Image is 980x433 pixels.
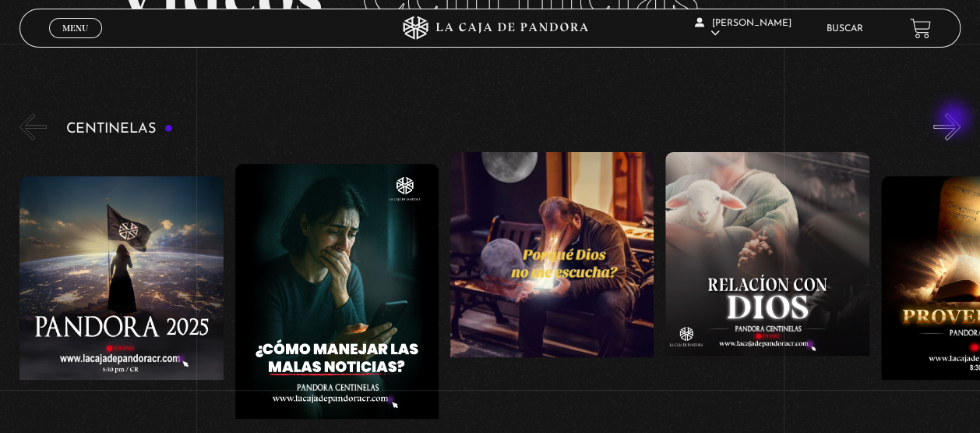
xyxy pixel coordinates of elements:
button: Next [933,113,961,140]
span: [PERSON_NAME] [694,19,791,38]
a: View your shopping cart [910,18,931,39]
span: Cerrar [58,37,94,48]
a: Buscar [827,24,863,34]
button: Previous [19,113,47,140]
h3: Centinelas [66,122,173,137]
span: Menu [62,23,88,33]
